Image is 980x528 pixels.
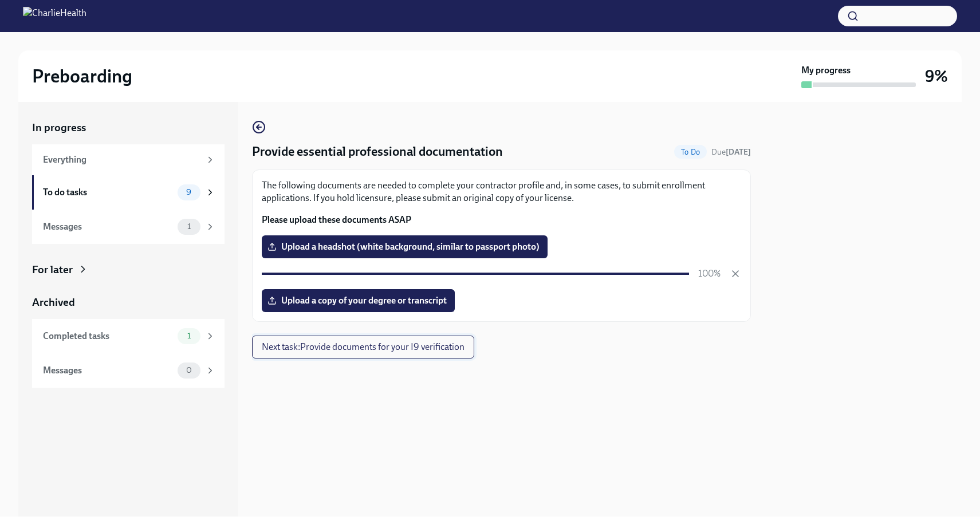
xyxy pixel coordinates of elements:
span: Upload a headshot (white background, similar to passport photo) [270,241,540,253]
a: For later [32,262,225,277]
button: Cancel [730,268,741,279]
a: Messages0 [32,353,225,388]
span: Due [711,147,751,157]
label: Upload a headshot (white background, similar to passport photo) [262,235,548,258]
a: Archived [32,295,225,310]
a: Everything [32,144,225,175]
div: To do tasks [43,186,173,199]
a: Messages1 [32,210,225,244]
a: In progress [32,120,225,135]
div: For later [32,262,73,277]
img: CharlieHealth [23,7,86,25]
span: Next task : Provide documents for your I9 verification [262,341,465,353]
p: 100% [698,267,721,280]
h3: 9% [925,66,948,86]
strong: My progress [801,64,851,77]
div: Messages [43,220,173,233]
span: To Do [674,148,707,156]
label: Upload a copy of your degree or transcript [262,289,455,312]
span: Upload a copy of your degree or transcript [270,295,447,306]
strong: Please upload these documents ASAP [262,214,411,225]
strong: [DATE] [726,147,751,157]
a: Completed tasks1 [32,319,225,353]
span: 0 [179,366,199,375]
a: To do tasks9 [32,175,225,210]
p: The following documents are needed to complete your contractor profile and, in some cases, to sub... [262,179,741,204]
div: Completed tasks [43,330,173,342]
div: Messages [43,364,173,377]
span: 1 [180,222,198,231]
div: Everything [43,153,200,166]
span: 1 [180,332,198,340]
span: 9 [179,188,198,196]
h4: Provide essential professional documentation [252,143,503,160]
button: Next task:Provide documents for your I9 verification [252,336,474,358]
span: September 3rd, 2025 09:00 [711,147,751,157]
h2: Preboarding [32,65,132,88]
